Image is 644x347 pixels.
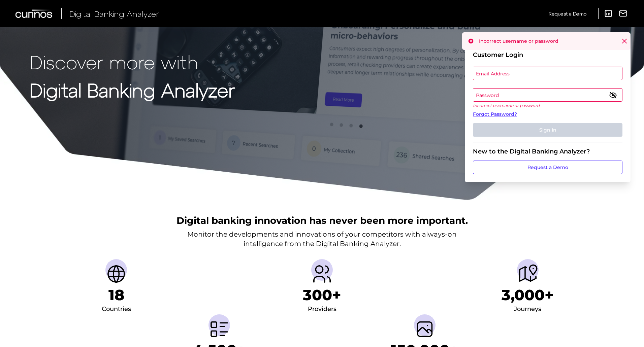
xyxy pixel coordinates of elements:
div: Incorrect username or password [462,32,631,50]
img: Journeys [517,263,539,285]
button: Sign In [473,123,622,137]
img: Metrics [208,318,230,340]
p: Incorrect username or password [473,103,622,108]
p: Monitor the developments and innovations of your competitors with always-on intelligence from the... [187,230,457,248]
div: Journeys [514,304,541,315]
label: Password [473,89,622,101]
img: Screenshots [414,318,436,340]
label: Email Address [473,67,622,79]
div: Providers [308,304,336,315]
p: Discover more with [30,51,235,72]
a: Request a Demo [473,161,622,174]
span: Digital Banking Analyzer [69,9,159,19]
img: Countries [105,263,127,285]
span: Request a Demo [549,11,586,16]
a: Request a Demo [549,8,586,19]
strong: Digital Banking Analyzer [30,78,235,101]
img: Providers [311,263,333,285]
a: Forgot Password? [473,111,622,118]
h1: 18 [108,286,124,304]
h1: 300+ [303,286,341,304]
div: Countries [102,304,131,315]
h1: 3,000+ [502,286,554,304]
h2: Digital banking innovation has never been more important. [176,214,468,227]
img: Curinos [15,9,53,18]
div: Customer Login [473,51,622,59]
div: New to the Digital Banking Analyzer? [473,148,622,155]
